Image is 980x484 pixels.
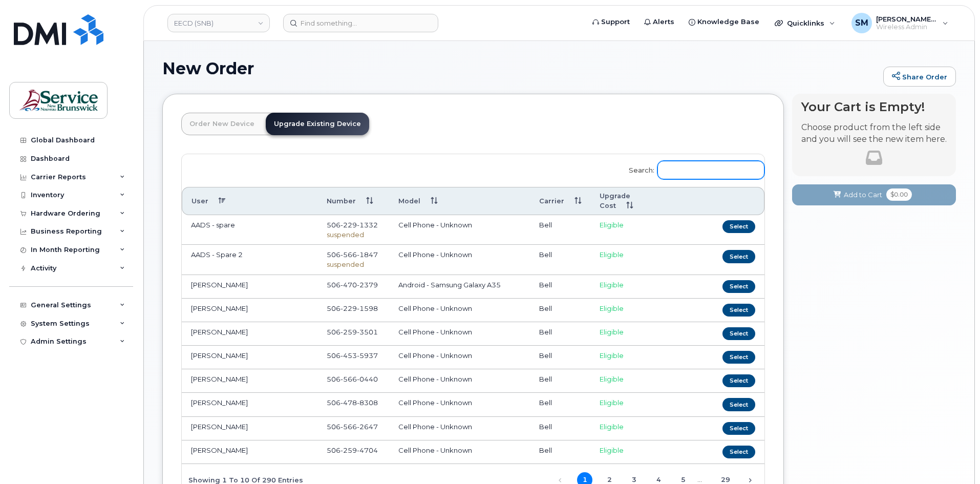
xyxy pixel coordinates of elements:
[389,393,530,416] td: Cell Phone - Unknown
[530,275,590,299] td: Bell
[266,113,369,135] a: Upgrade Existing Device
[600,304,624,312] span: Eligible
[722,327,755,340] button: Select
[182,215,317,245] td: AADS - spare
[182,346,317,369] td: [PERSON_NAME]
[600,423,624,431] span: Eligible
[182,245,317,275] td: AADS - Spare 2
[389,299,530,322] td: Cell Phone - Unknown
[340,328,357,336] span: 259
[327,250,378,259] span: 506
[182,440,317,464] td: [PERSON_NAME]
[530,393,590,416] td: Bell
[340,250,357,259] span: 566
[327,351,378,360] span: 506
[600,250,624,259] span: Eligible
[600,351,624,360] span: Eligible
[182,369,317,393] td: [PERSON_NAME]
[657,161,764,179] input: Search:
[600,221,624,229] span: Eligible
[389,275,530,299] td: Android - Samsung Galaxy A35
[530,440,590,464] td: Bell
[886,188,912,201] span: $0.00
[600,446,624,454] span: Eligible
[530,299,590,322] td: Bell
[389,322,530,346] td: Cell Phone - Unknown
[340,221,357,229] span: 229
[530,322,590,346] td: Bell
[357,423,378,431] span: 2647
[357,221,378,229] span: 1332
[530,346,590,369] td: Bell
[327,304,378,312] span: 506
[722,398,755,411] button: Select
[801,122,947,145] p: Choose product from the left side and you will see the new item here.
[530,187,590,216] th: Carrier: activate to sort column ascending
[182,322,317,346] td: [PERSON_NAME]
[357,446,378,454] span: 4704
[722,422,755,435] button: Select
[340,446,357,454] span: 259
[327,221,378,229] span: 506
[182,417,317,440] td: [PERSON_NAME]
[844,190,882,200] span: Add to Cart
[530,245,590,275] td: Bell
[182,187,317,216] th: User: activate to sort column descending
[357,351,378,360] span: 5937
[389,369,530,393] td: Cell Phone - Unknown
[389,346,530,369] td: Cell Phone - Unknown
[801,100,947,114] h4: Your Cart is Empty!
[792,184,956,205] button: Add to Cart $0.00
[530,369,590,393] td: Bell
[722,250,755,263] button: Select
[327,446,378,454] span: 506
[182,299,317,322] td: [PERSON_NAME]
[590,187,673,216] th: Upgrade Cost: activate to sort column ascending
[357,281,378,289] span: 2379
[357,250,378,259] span: 1847
[340,423,357,431] span: 566
[600,328,624,336] span: Eligible
[389,187,530,216] th: Model: activate to sort column ascending
[340,304,357,312] span: 229
[722,351,755,364] button: Select
[327,398,378,407] span: 506
[182,393,317,416] td: [PERSON_NAME]
[340,281,357,289] span: 470
[722,304,755,317] button: Select
[722,220,755,233] button: Select
[600,375,624,383] span: Eligible
[162,59,878,77] h1: New Order
[181,113,263,135] a: Order New Device
[357,328,378,336] span: 3501
[327,375,378,383] span: 506
[317,187,389,216] th: Number: activate to sort column ascending
[530,417,590,440] td: Bell
[357,375,378,383] span: 0440
[327,260,380,269] div: suspended
[327,328,378,336] span: 506
[389,417,530,440] td: Cell Phone - Unknown
[530,215,590,245] td: Bell
[600,398,624,407] span: Eligible
[389,440,530,464] td: Cell Phone - Unknown
[357,398,378,407] span: 8308
[622,154,764,183] label: Search:
[691,475,709,483] span: …
[722,446,755,458] button: Select
[600,281,624,289] span: Eligible
[182,275,317,299] td: [PERSON_NAME]
[340,375,357,383] span: 566
[389,245,530,275] td: Cell Phone - Unknown
[722,280,755,293] button: Select
[722,374,755,387] button: Select
[327,230,380,240] div: suspended
[357,304,378,312] span: 1598
[340,398,357,407] span: 478
[883,67,956,87] a: Share Order
[340,351,357,360] span: 453
[327,423,378,431] span: 506
[327,281,378,289] span: 506
[389,215,530,245] td: Cell Phone - Unknown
